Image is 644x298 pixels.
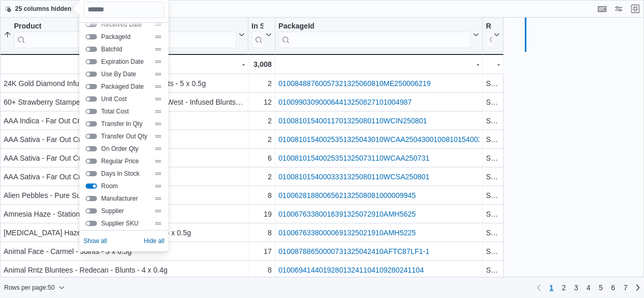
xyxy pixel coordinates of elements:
div: - [278,58,479,70]
div: Room [486,22,492,32]
span: Packaged Date [101,82,150,91]
a: 01008101540025351325043010WCAA25043001008101540025 [278,135,486,144]
span: Show all [83,237,107,245]
span: On Order Qty [101,145,150,153]
button: Regular Price [86,159,97,164]
div: Sellable [486,264,500,276]
ul: Pagination for preceding grid [545,279,632,296]
div: - [3,58,245,70]
div: Drag handle [154,145,162,153]
div: Sellable [486,226,500,239]
span: 2 [562,282,566,293]
span: Received Date [101,20,150,29]
span: Manufacturer [101,194,150,203]
span: Transfer Out Qty [101,132,150,140]
span: Rows per page : 50 [4,283,54,292]
span: 7 [623,282,627,293]
button: On Order Qty [86,146,97,151]
div: Drag handle [154,58,162,66]
div: 6 [251,152,272,164]
div: 2 [251,171,272,183]
div: Sellable [486,152,500,164]
div: AAA Sativa - Far Out Crops - Joints - 10 x 0.5g [4,133,245,146]
button: Unit Cost [86,96,97,102]
button: Room [486,22,500,48]
span: Days In Stock [101,169,150,178]
div: Sellable [486,77,500,90]
button: PackageId [278,22,479,48]
a: 01008101540025351325073110WCAA250731 [278,154,429,162]
div: Drag handle [154,120,162,128]
div: 2 [251,77,272,90]
a: 0100628188006562132508081000009945 [278,191,416,200]
div: Sellable [486,133,500,146]
button: Supplier [86,208,97,214]
button: Product [4,22,245,48]
div: Sellable [486,208,500,220]
a: Page 3 of 7 [570,279,582,296]
div: In Stock Qty [251,22,263,48]
a: 010069414401928013241104109280241104 [278,266,424,274]
div: Drag handle [154,107,162,116]
a: 01008788650000731325042410AFTC87LF1-1 [278,247,429,256]
div: Sellable [486,189,500,202]
span: Supplier SKU [101,219,150,228]
a: Page 7 of 7 [619,279,632,296]
span: Hide all [144,237,164,245]
button: Expiration Date [86,59,97,64]
div: 2 [251,133,272,146]
span: Use By Date [101,70,150,78]
button: Received Date [86,22,97,27]
span: Total Cost [101,107,150,116]
span: Supplier [101,207,150,215]
div: In Stock Qty [251,22,263,32]
button: Transfer In Qty [86,121,97,126]
div: AAA Sativa - Far Out Crops - Joints - 10 x 0.5g [4,152,245,164]
div: - [486,58,500,70]
span: Transfer In Qty [101,120,150,128]
span: 6 [611,282,615,293]
button: 25 columns hidden [1,3,76,15]
span: Room [101,182,150,190]
div: Drag handle [154,219,162,228]
input: Search columns [83,2,164,18]
div: Amnesia Haze - Station House - Joints - 1 x 0.5g [4,208,245,220]
div: Drag handle [154,95,162,103]
span: Unit Cost [101,95,150,103]
div: 17 [251,245,272,258]
a: Page 6 of 7 [607,279,619,296]
div: Package URL [278,22,471,48]
button: Use By Date [86,72,97,77]
div: Drag handle [154,132,162,140]
div: 8 [251,264,272,276]
div: Drag handle [154,194,162,203]
button: Packaged Date [86,84,97,89]
a: 01006763380000691325021910AMH5225 [278,229,416,237]
button: Supplier SKU [86,221,97,226]
div: Animal Rntz Bluntees - Redecan - Blunts - 4 x 0.4g [4,264,245,276]
div: Drag handle [154,82,162,91]
button: BatchId [86,47,97,52]
span: 25 columns hidden [15,5,72,13]
a: Next page [632,281,644,294]
button: Room [86,183,97,189]
button: Total Cost [86,109,97,114]
a: 01008101540003331325080110WCSA250801 [278,173,429,181]
div: 2 [251,115,272,127]
div: [MEDICAL_DATA] Haze - Station House - Joints - 6 x 0.5g [4,226,245,239]
button: Days In Stock [86,171,97,176]
div: PackageId [278,22,471,32]
span: PackageId [101,33,150,41]
div: Sellable [486,171,500,183]
div: Alien Pebbles - Pure Sunfarms - Joints - 10 x 0.35g [4,189,245,202]
div: Drag handle [154,20,162,29]
div: Room [486,22,492,48]
button: Keyboard shortcuts [596,3,608,15]
div: Product [14,22,236,48]
button: Page 1 of 7 [545,279,557,296]
div: Drag handle [154,169,162,178]
div: 19 [251,208,272,220]
div: 60+ Strawberry Stampede Diamond Dipped - Wild West - Infused Blunts - 3 x 0.5g [4,96,245,108]
a: 01008488760057321325060810ME250006219 [278,79,431,88]
button: PackageId [86,34,97,39]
